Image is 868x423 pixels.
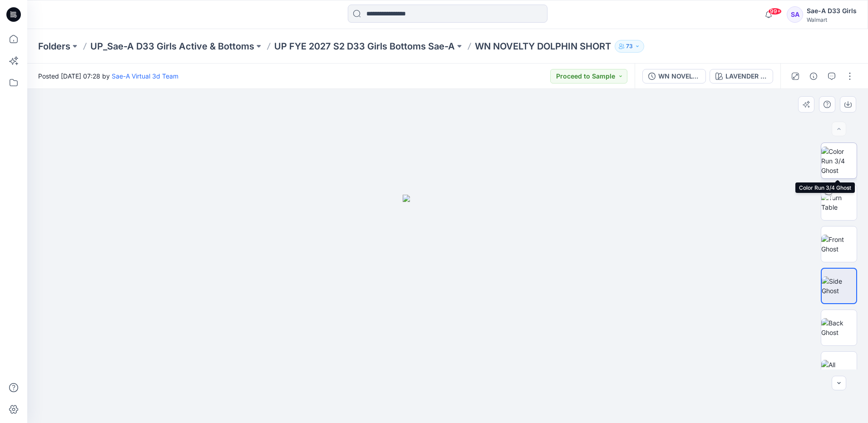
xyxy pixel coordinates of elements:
img: Front Ghost [821,235,857,254]
img: Back Ghost [821,318,857,337]
div: WN NOVELTY DOLPHIN SHORT_Rev1_FULL COLORWAY [658,71,700,81]
button: Details [806,69,821,84]
img: eyJhbGciOiJIUzI1NiIsImtpZCI6IjAiLCJzbHQiOiJzZXMiLCJ0eXAiOiJKV1QifQ.eyJkYXRhIjp7InR5cGUiOiJzdG9yYW... [403,195,493,423]
img: Side Ghost [822,276,856,295]
div: Sae-A D33 Girls [807,5,857,16]
button: LAVENDER SUNRISE [710,69,773,84]
a: Folders [38,40,70,53]
img: All colorways [821,360,857,379]
a: UP_Sae-A D33 Girls Active & Bottoms [90,40,254,53]
div: LAVENDER SUNRISE [725,71,767,81]
a: Sae-A Virtual 3d Team [112,72,178,80]
p: WN NOVELTY DOLPHIN SHORT [475,40,611,53]
button: WN NOVELTY DOLPHIN SHORT_Rev1_FULL COLORWAY [642,69,706,84]
button: 73 [615,40,644,53]
img: Color Run 3/4 Ghost [821,147,857,175]
span: Posted [DATE] 07:28 by [38,71,178,81]
img: Turn Table [821,193,857,212]
p: 73 [626,41,633,51]
span: 99+ [768,8,782,15]
div: Walmart [807,16,857,23]
a: UP FYE 2027 S2 D33 Girls Bottoms Sae-A [274,40,455,53]
div: SA [787,6,803,23]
